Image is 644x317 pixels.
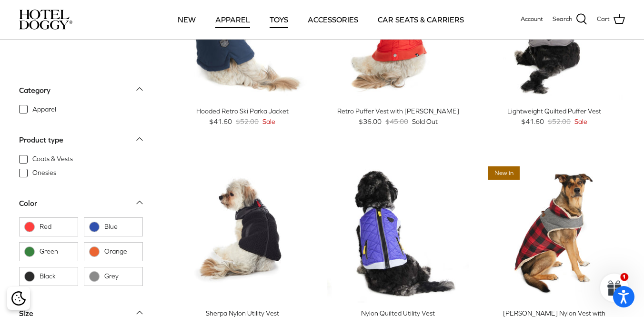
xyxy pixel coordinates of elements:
div: Category [19,84,50,96]
span: $52.00 [548,116,571,127]
span: Account [521,15,543,22]
span: $41.60 [521,116,544,127]
span: Cart [597,14,610,24]
a: CAR SEATS & CARRIERS [369,3,473,36]
a: Sherpa Nylon Utility Vest [171,162,313,303]
span: 20% off [332,166,366,180]
a: Product type [19,132,143,153]
a: TOYS [261,3,297,36]
a: Color [19,196,143,217]
a: ACCESSORIES [299,3,367,36]
span: Apparel [32,104,56,114]
a: NEW [169,3,204,36]
a: Retro Puffer Vest with [PERSON_NAME] $36.00 $45.00 Sold Out [327,106,469,127]
span: Red [40,222,73,232]
span: Blue [104,222,138,232]
span: $52.00 [236,116,259,127]
span: Sold Out [412,116,438,127]
div: Product type [19,133,63,146]
span: Grey [104,272,138,281]
a: Category [19,82,143,104]
img: hoteldoggycom [19,10,72,30]
div: Lightweight Quilted Puffer Vest [483,106,625,116]
span: Onesies [32,168,56,178]
span: Sale [574,116,587,127]
span: Coats & Vests [32,154,73,164]
img: Cookie policy [11,291,26,306]
button: Cookie policy [10,290,27,307]
span: 20% off [176,166,210,180]
a: Cart [597,13,625,26]
span: $45.00 [385,116,408,127]
a: APPAREL [207,3,259,36]
div: Primary navigation [141,3,500,36]
a: Nylon Quilted Utility Vest [327,162,469,303]
a: Search [553,13,587,26]
span: $36.00 [359,116,382,127]
span: Search [553,14,572,24]
span: $41.60 [209,116,232,127]
span: New in [488,166,520,180]
div: Color [19,197,37,210]
div: Cookie policy [7,287,30,310]
span: Green [40,247,73,256]
div: Retro Puffer Vest with [PERSON_NAME] [327,106,469,116]
a: Account [521,14,543,24]
a: Hooded Retro Ski Parka Jacket $41.60 $52.00 Sale [171,106,313,127]
span: Sale [262,116,275,127]
a: Lightweight Quilted Puffer Vest $41.60 $52.00 Sale [483,106,625,127]
a: Melton Nylon Vest with Sherpa Lining [483,162,625,303]
div: Hooded Retro Ski Parka Jacket [171,106,313,116]
span: Black [40,272,73,281]
span: Orange [104,247,138,256]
